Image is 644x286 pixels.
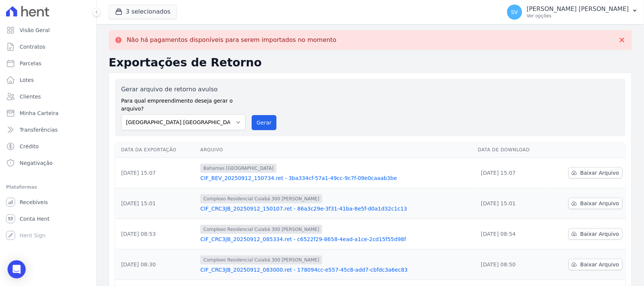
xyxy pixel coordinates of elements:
td: [DATE] 15:07 [115,158,197,188]
th: Data de Download [475,142,549,158]
a: CIF_CRC3JB_20250912_150107.ret - 86a3c29e-3f31-41ba-8e5f-d0a1d32c1c13 [200,205,472,212]
p: Não há pagamentos disponíveis para serem importados no momento [127,36,337,44]
span: Clientes [20,93,41,100]
span: Baixar Arquivo [580,261,619,268]
a: Contratos [3,39,93,54]
td: [DATE] 15:01 [475,188,549,219]
label: Para qual empreendimento deseja gerar o arquivo? [121,94,246,113]
span: SV [511,9,518,15]
a: Lotes [3,72,93,88]
div: Open Intercom Messenger [8,260,26,278]
td: [DATE] 08:30 [115,249,197,280]
a: CIF_CRC3JB_20250912_085334.ret - c6522f29-8658-4ead-a1ce-2cd15f55d98f [200,235,472,243]
span: Baixar Arquivo [580,169,619,177]
a: Negativação [3,155,93,171]
span: Parcelas [20,60,41,67]
span: Baixar Arquivo [580,200,619,207]
div: Plataformas [6,183,90,192]
span: Recebíveis [20,198,48,206]
a: CIF_BEV_20250912_150734.ret - 3ba334cf-57a1-49cc-9c7f-09e0caaab3be [200,174,472,182]
td: [DATE] 15:07 [475,158,549,188]
span: Visão Geral [20,26,50,34]
span: Crédito [20,143,39,150]
td: [DATE] 15:01 [115,188,197,219]
span: Negativação [20,159,53,167]
span: Contratos [20,43,45,51]
a: CIF_CRC3JB_20250912_083000.ret - 178094cc-e557-45c8-add7-cbfdc3a6ec83 [200,266,472,274]
a: Minha Carteira [3,106,93,121]
span: Transferências [20,126,58,134]
th: Data da Exportação [115,142,197,158]
span: Minha Carteira [20,109,58,117]
h2: Exportações de Retorno [109,56,632,69]
a: Transferências [3,122,93,137]
a: Visão Geral [3,23,93,38]
span: Complexo Residencial Cuiabá 300 [PERSON_NAME] [200,255,322,264]
a: Clientes [3,89,93,104]
button: Gerar [252,115,277,130]
span: Complexo Residencial Cuiabá 300 [PERSON_NAME] [200,225,322,234]
a: Parcelas [3,56,93,71]
button: 3 selecionados [109,5,177,19]
span: Lotes [20,76,34,84]
p: Ver opções [527,13,629,19]
a: Recebíveis [3,195,93,210]
span: Complexo Residencial Cuiabá 300 [PERSON_NAME] [200,194,322,203]
td: [DATE] 08:54 [475,219,549,249]
a: Conta Hent [3,211,93,226]
button: SV [PERSON_NAME] [PERSON_NAME] Ver opções [501,2,644,23]
span: Conta Hent [20,215,49,223]
td: [DATE] 08:53 [115,219,197,249]
label: Gerar arquivo de retorno avulso [121,85,246,94]
th: Arquivo [197,142,475,158]
a: Baixar Arquivo [569,198,622,209]
p: [PERSON_NAME] [PERSON_NAME] [527,5,629,13]
a: Baixar Arquivo [569,259,622,270]
td: [DATE] 08:50 [475,249,549,280]
span: Baixar Arquivo [580,230,619,238]
span: Bahamas [GEOGRAPHIC_DATA] [200,164,277,173]
a: Baixar Arquivo [569,228,622,240]
a: Baixar Arquivo [569,167,622,178]
a: Crédito [3,139,93,154]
